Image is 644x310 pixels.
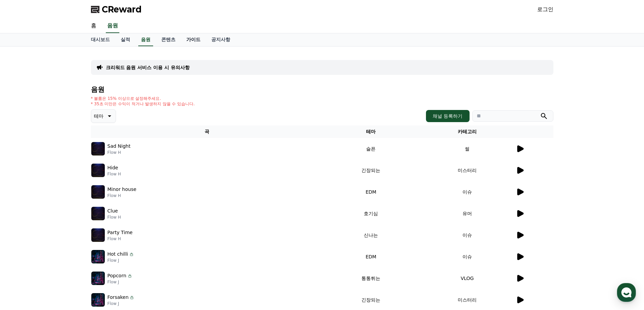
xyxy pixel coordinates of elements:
td: 호기심 [323,203,419,224]
td: 신나는 [323,224,419,246]
a: 가이드 [181,33,206,46]
td: 유머 [419,203,516,224]
p: Flow J [108,301,135,306]
button: 채널 등록하기 [426,110,469,122]
p: * 볼륨은 15% 이상으로 설정해주세요. [91,96,195,101]
p: 테마 [94,111,103,121]
p: Sad Night [108,143,130,150]
h4: 음원 [91,86,553,93]
td: EDM [323,246,419,267]
th: 테마 [323,125,419,138]
p: * 35초 미만은 수익이 적거나 발생하지 않을 수 있습니다. [91,101,195,107]
td: 이슈 [419,224,516,246]
th: 카테고리 [419,125,516,138]
p: Flow J [108,258,134,263]
img: music [91,142,105,156]
img: music [91,185,105,199]
td: 긴장되는 [323,160,419,181]
p: Forsaken [108,294,129,301]
a: 실적 [115,33,136,46]
img: music [91,207,105,220]
td: 썰 [419,138,516,160]
a: 로그인 [537,5,553,13]
a: 콘텐츠 [156,33,181,46]
a: 공지사항 [206,33,236,46]
img: music [91,293,105,307]
a: 크리워드 음원 서비스 이용 시 유의사항 [106,64,190,71]
a: 음원 [138,33,153,46]
span: 홈 [21,224,25,229]
span: CReward [102,4,142,15]
p: Flow H [108,193,137,198]
img: music [91,272,105,285]
p: Hide [108,164,118,171]
p: Flow H [108,215,121,220]
td: 슬픈 [323,138,419,160]
td: VLOG [419,267,516,289]
img: music [91,228,105,242]
span: 설정 [104,224,113,229]
th: 곡 [91,125,323,138]
p: Minor house [108,186,137,193]
a: 대화 [45,214,87,231]
button: 테마 [91,109,116,123]
a: 설정 [87,214,130,231]
p: Flow H [108,171,121,177]
td: 이슈 [419,181,516,203]
p: Popcorn [108,272,126,279]
td: 이슈 [419,246,516,267]
a: 대시보드 [86,33,115,46]
p: Hot chilli [108,251,128,258]
a: CReward [91,4,142,15]
p: Flow H [108,236,133,242]
p: Party Time [108,229,133,236]
a: 홈 [86,19,102,33]
td: 미스터리 [419,160,516,181]
img: music [91,164,105,177]
p: Flow H [108,150,130,155]
td: 통통튀는 [323,267,419,289]
a: 음원 [106,19,119,33]
p: Flow J [108,279,133,285]
img: music [91,250,105,263]
td: EDM [323,181,419,203]
span: 대화 [62,224,70,230]
p: Clue [108,207,118,215]
a: 홈 [2,214,45,231]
